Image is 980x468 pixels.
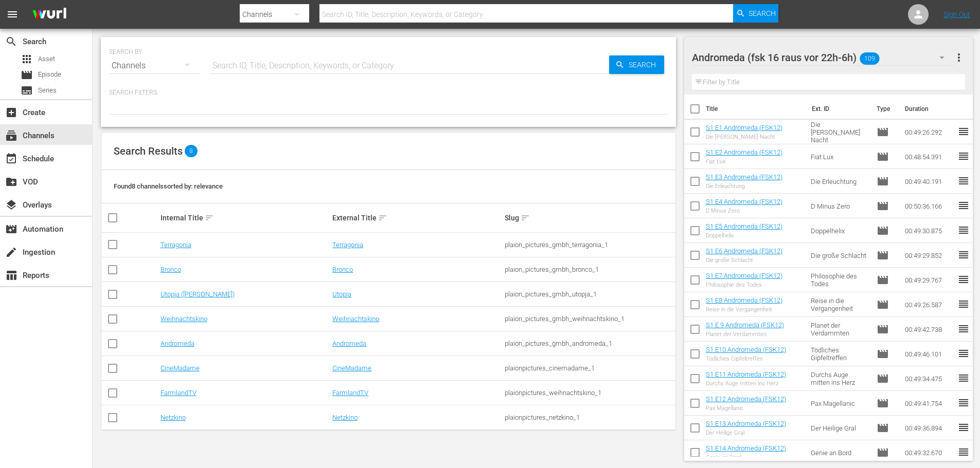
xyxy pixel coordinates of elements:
div: Die große Schlacht [706,257,782,264]
a: Terragonia [161,241,191,249]
a: Netzkino [161,414,186,421]
div: Doppelhelix [706,232,782,239]
span: reorder [957,323,970,335]
img: ans4CAIJ8jUAAAAAAAAAAAAAAAAAAAAAAAAgQb4GAAAAAAAAAAAAAAAAAAAAAAAAJMjXAAAAAAAAAAAAAAAAAAAAAAAAgAT5G... [25,3,74,27]
span: Create [5,106,17,119]
div: Reise in die Vergangenheit [706,306,782,313]
span: reorder [957,199,970,212]
a: CineMadame [332,364,371,372]
td: Planet der Verdammten [807,317,872,342]
td: 00:49:26.292 [901,120,957,144]
span: reorder [957,125,970,138]
span: Episode [877,446,889,459]
span: more_vert [953,51,965,64]
a: FarmlandTV [161,389,197,397]
div: plaionpictures_weihnachtskino_1 [505,389,674,397]
a: S1 E5 Andromeda (FSK12) [706,222,782,230]
a: S1 E12 Andromeda (FSK12) [706,395,786,403]
span: Episode [877,422,889,434]
th: Ext. ID [806,95,871,123]
div: Der Heilige Gral [706,429,786,436]
a: Netzkino [332,414,358,421]
span: Search [5,35,17,48]
td: Durchs Auge mitten ins Herz [807,366,872,391]
div: plaion_pictures_gmbh_weihnachtskino_1 [505,315,674,323]
p: Search Filters: [109,88,668,97]
div: D Minus Zero [706,208,782,214]
div: plaion_pictures_gmbh_andromeda_1 [505,340,674,347]
span: 109 [860,48,879,69]
a: S1 E 9 Andromeda (FSK12) [706,321,784,329]
td: 00:49:30.875 [901,218,957,243]
span: Episode [877,200,889,212]
span: Episode [877,274,889,286]
button: more_vert [953,45,965,70]
span: Series [38,85,57,96]
a: S1 E2 Andromeda (FSK12) [706,148,782,156]
div: Philosophie des Todes [706,282,782,288]
span: menu [6,8,19,21]
td: 00:49:26.587 [901,292,957,317]
span: Search [625,55,664,74]
td: 00:49:40.191 [901,169,957,194]
td: Der Heilige Gral [807,416,872,440]
a: S1 E13 Andromeda (FSK12) [706,420,786,427]
span: reorder [957,150,970,162]
td: 00:50:36.166 [901,194,957,218]
td: Tödliches Gipfeltreffen [807,342,872,366]
td: D Minus Zero [807,194,872,218]
div: plaion_pictures_gmbh_utopja_1 [505,290,674,298]
div: plaion_pictures_gmbh_terragonia_1 [505,241,674,249]
span: Search Results [114,145,183,157]
span: Episode [877,298,889,311]
td: Pax Magellanic [807,391,872,416]
span: Asset [21,53,33,65]
span: sort [378,213,387,222]
div: Internal Title [161,212,330,224]
td: 00:49:36.894 [901,416,957,440]
span: sort [521,213,530,222]
div: Durchs Auge mitten ins Herz [706,380,786,387]
th: Type [870,95,899,123]
div: Andromeda (fsk 16 raus vor 22h-6h) [692,43,954,72]
a: S1 E8 Andromeda (FSK12) [706,296,782,304]
span: Episode [877,323,889,335]
span: Channels [5,129,17,142]
td: Reise in die Vergangenheit [807,292,872,317]
td: 00:49:29.767 [901,268,957,292]
span: reorder [957,298,970,310]
td: 00:49:42.738 [901,317,957,342]
td: Doppelhelix [807,218,872,243]
span: reorder [957,249,970,261]
td: 00:49:29.852 [901,243,957,268]
div: Tödliches Gipfeltreffen [706,355,786,362]
span: Schedule [5,153,17,165]
span: Reports [5,269,17,282]
span: Episode [877,151,889,163]
a: Bronco [161,266,181,273]
span: Search [749,4,776,23]
a: S1 E1 Andromeda (FSK12) [706,124,782,132]
a: Bronco [332,266,353,273]
span: reorder [957,273,970,286]
span: VOD [5,176,17,188]
div: Fiat Lux [706,158,782,165]
div: Pax Magellanic [706,405,786,411]
span: Episode [877,348,889,360]
a: Weihnachtskino [332,315,379,323]
a: Andromeda [332,340,366,347]
td: Philosophie des Todes [807,268,872,292]
span: Episode [877,372,889,385]
span: reorder [957,372,970,384]
div: Channels [109,51,200,80]
span: reorder [957,446,970,458]
span: Found 8 channels sorted by: relevance [114,182,223,190]
a: Weihnachtskino [161,315,207,323]
a: S1 E6 Andromeda (FSK12) [706,247,782,255]
a: S1 E14 Andromeda (FSK12) [706,444,786,452]
span: Overlays [5,199,17,211]
td: Die große Schlacht [807,243,872,268]
td: 00:49:46.101 [901,342,957,366]
div: plaionpictures_cinemadame_1 [505,364,674,372]
span: Episode [877,175,889,188]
